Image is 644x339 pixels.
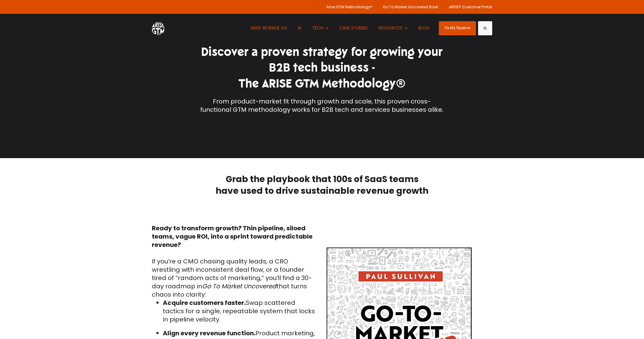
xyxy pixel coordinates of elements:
a: AI [293,14,306,42]
a: ARISE REVENUE OS [246,14,292,42]
h1: Discover a proven strategy for growing your B2B tech business - The ARISE GTM Methodology® [199,44,445,92]
span: RESOURCES [378,25,402,31]
p: If you’re a CMO chasing quality leads, a CRO wrestling with inconsistent deal flow, or a founder ... [152,257,317,299]
a: Fix My Pipeline [439,21,476,35]
span: TECH [312,25,323,31]
a: CASE STUDIES [335,14,372,42]
a: BLOG [414,14,434,42]
button: Show submenu for TECH TECH [308,14,333,42]
em: Go To Market Uncovered [202,282,276,290]
p: From product-market fit through growth and scale, this proven cross-functional GTM methodology wo... [199,97,445,114]
strong: Ready to transform growth? Thin pipeline, siloed teams, vague ROI, into a sprint toward predictab... [152,224,312,249]
button: Search [478,21,492,35]
strong: Align every revenue function. [163,329,255,337]
strong: Acquire customers faster. [163,298,246,307]
p: Swap scattered tactics for a single, repeatable system that locks in pipeline velocity. [163,299,317,324]
img: ARISE GTM logo (1) white [152,21,164,35]
nav: Desktop navigation [246,14,434,42]
h2: Grab the playbook that 100s of SaaS teams have used to drive sustainable revenue growth [152,173,492,197]
button: Show submenu for RESOURCES RESOURCES [374,14,412,42]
